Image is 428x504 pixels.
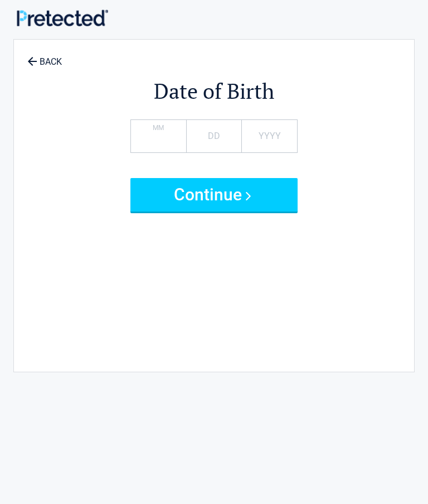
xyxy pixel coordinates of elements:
label: MM [153,123,164,133]
label: DD [208,129,220,143]
label: YYYY [259,129,281,143]
button: Continue [130,178,298,212]
a: BACK [25,47,64,66]
h2: Date of Birth [130,77,298,105]
img: Main Logo [17,9,108,26]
